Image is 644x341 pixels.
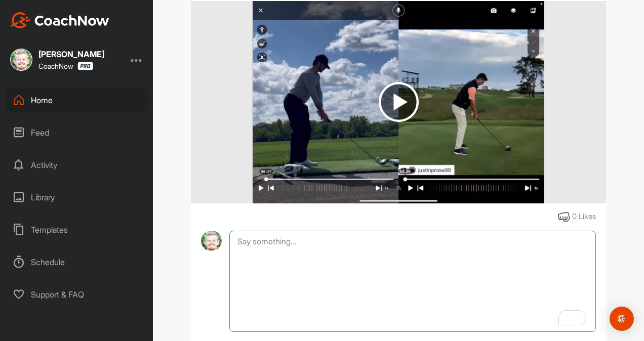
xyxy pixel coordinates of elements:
[6,249,148,275] div: Schedule
[6,282,148,307] div: Support & FAQ
[6,185,148,210] div: Library
[229,231,596,332] textarea: To enrich screen reader interactions, please activate Accessibility in Grammarly extension settings
[610,307,634,331] div: Open Intercom Messenger
[379,82,419,122] img: play
[572,211,596,223] div: 0 Likes
[38,62,93,70] div: CoachNow
[6,88,148,113] div: Home
[77,62,93,70] img: CoachNow Pro
[201,231,222,251] img: avatar
[6,217,148,242] div: Templates
[6,152,148,178] div: Activity
[6,120,148,145] div: Feed
[10,12,109,28] img: CoachNow
[10,49,32,71] img: square_52163fcad1567382852b888f39f9da3c.jpg
[253,1,544,203] img: media
[38,50,104,58] div: [PERSON_NAME]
